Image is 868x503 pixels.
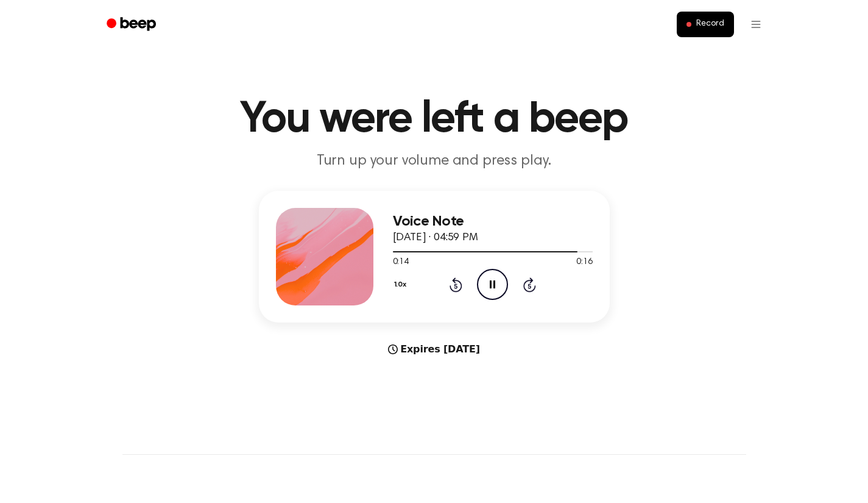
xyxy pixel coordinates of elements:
span: Record [696,19,724,30]
h1: You were left a beep [122,98,746,141]
div: Expires [DATE] [259,342,610,357]
span: 0:16 [576,256,592,269]
span: 0:14 [393,256,409,269]
h3: Voice Note [393,213,593,230]
span: [DATE] · 04:59 PM [393,232,478,243]
a: Beep [98,13,167,37]
button: Open menu [741,10,771,39]
button: Record [677,12,733,37]
p: Turn up your volume and press play. [200,151,668,171]
button: 1.0x [393,274,411,295]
